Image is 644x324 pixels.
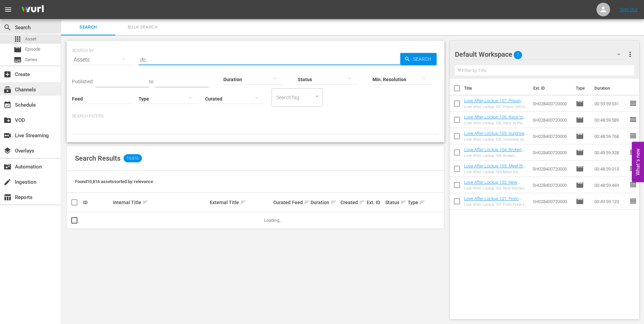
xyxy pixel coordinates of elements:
div: Ext. ID [367,200,383,205]
td: 00:59:59.031 [592,95,629,112]
span: 7 [514,48,522,62]
span: sort [330,199,336,205]
td: SH028400720000 [530,144,573,161]
span: Asset [25,36,36,42]
span: Reports [3,193,12,201]
span: Series [14,56,22,64]
td: SH028400720000 [530,128,573,144]
div: Love After Lockup 103: Meet the Parents [464,170,528,174]
span: Search [65,23,111,31]
span: Series [25,56,37,63]
span: reorder [629,148,637,156]
div: Status [385,198,406,206]
span: Episode [576,132,584,140]
span: to [149,79,153,84]
a: Love After Lockup 102: New Warden in [GEOGRAPHIC_DATA] (Love After Lockup 102: New Warden in [GEO... [464,180,526,210]
span: Create [3,70,12,78]
span: reorder [629,164,637,173]
span: reorder [629,115,637,124]
td: SH028400720000 [530,177,573,193]
th: Type [572,79,590,98]
span: Search Results [75,154,121,162]
button: Open Feedback Widget [632,142,644,182]
span: sort [400,199,406,205]
span: Found 10,816 assets sorted by: relevance [75,179,153,184]
td: SH028400720000 [530,193,573,210]
td: 00:48:59.013 [592,161,629,177]
th: Duration [590,79,631,98]
th: Title [464,79,529,98]
div: External Title [210,198,271,206]
span: Search [3,23,12,32]
th: Ext. ID [529,79,572,98]
span: Episode [576,116,584,124]
span: 10,816 [124,154,142,162]
td: SH028400720000 [530,112,573,128]
span: Episode [576,148,584,157]
div: Love After Lockup 102: New Warden in [GEOGRAPHIC_DATA] [464,186,528,191]
span: reorder [629,181,637,189]
div: Love After Lockup 105: Surprises and Sentences [464,137,528,142]
div: Created [341,198,365,206]
span: Search [410,53,437,65]
div: Feed [292,198,309,206]
span: Episode [576,197,584,205]
span: sort [240,199,246,205]
span: reorder [629,132,637,140]
div: ID [83,200,111,205]
a: Love After Lockup 106: Race to the Altar (Love After Lockup 106: Race to the Altar (amc_networks_... [464,114,526,140]
div: Curated [273,200,290,205]
button: Search [400,53,437,65]
div: Love After Lockup 106: Race to the Altar [464,121,528,125]
div: Love After Lockup 107: Prison Cell to Wedding Bells [464,105,528,109]
a: Sign Out [620,7,638,12]
div: Love After Lockup 101: From Felon to Fiance [464,202,528,207]
span: Episode [14,46,22,54]
div: Internal Title [113,198,208,206]
span: reorder [629,99,637,107]
td: 00:48:59.589 [592,112,629,128]
span: Published: [72,79,94,84]
button: Open [314,93,320,100]
span: sort [142,199,148,205]
td: SH028400720000 [530,161,573,177]
span: Overlays [3,147,12,155]
span: sort [304,199,310,205]
div: Love After Lockup 104: Broken Promises [464,154,528,158]
span: Ingestion [3,178,12,186]
span: more_vert [626,50,634,58]
div: Type [408,198,421,206]
div: Default Workspace [455,45,627,64]
span: Episode [576,165,584,173]
span: Schedule [3,101,12,109]
span: Live Streaming [3,131,12,140]
a: Love After Lockup 107: Prison Cell to Wedding Bells [464,98,523,108]
td: 00:48:59.469 [592,177,629,193]
a: Love After Lockup 101: From Felon to Fiance (Love After Lockup 101: From Felon to Fiance (amc_net... [464,196,525,227]
span: reorder [629,197,637,205]
a: Love After Lockup 104: Broken Promises (Love After Lockup 104: Broken Promises (amc_networks_love... [464,147,525,173]
p: Search Filters: [72,113,439,119]
img: ans4CAIJ8jUAAAAAAAAAAAAAAAAAAAAAAAAgQb4GAAAAAAAAAAAAAAAAAAAAAAAAJMjXAAAAAAAAAAAAAAAAAAAAAAAAgAT5G... [16,2,49,18]
td: 00:49:59.123 [592,193,629,210]
a: Love After Lockup 103: Meet the Parents (Love After Lockup 103: Meet the Parents (amc_networks_lo... [464,163,526,189]
span: Loading... [264,218,282,223]
span: Bulk Search [119,23,166,31]
td: 00:49:59.328 [592,144,629,161]
span: Asset [14,35,22,43]
td: SH028400720000 [530,95,573,112]
a: Love After Lockup 105: Surprises and Sentences (Love After Lockup 105: Surprises and Sentences (a... [464,131,527,161]
span: Automation [3,163,12,171]
span: sort [419,199,425,205]
span: Episode [576,181,584,189]
div: Assets [72,50,132,69]
span: sort [359,199,365,205]
span: Channels [3,86,12,94]
span: Episode [576,100,584,108]
span: Episode [25,46,40,53]
span: VOD [3,116,12,124]
td: 00:48:59.768 [592,128,629,144]
button: more_vert [626,46,634,62]
span: menu [4,5,12,14]
div: Duration [311,198,338,206]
